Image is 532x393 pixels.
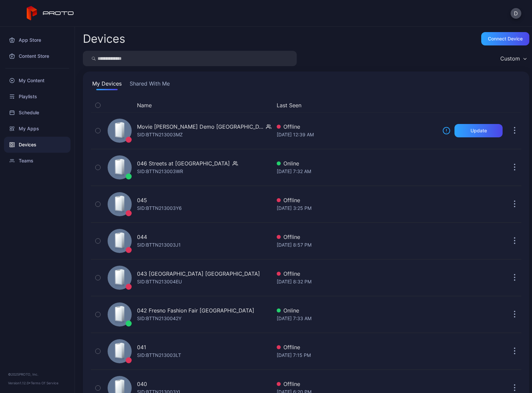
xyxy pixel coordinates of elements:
button: Name [137,101,152,109]
div: SID: BTTN2130042Y [137,314,181,322]
div: [DATE] 7:33 AM [277,314,437,322]
div: Movie [PERSON_NAME] Demo [GEOGRAPHIC_DATA] [137,123,263,131]
div: [DATE] 3:25 PM [277,204,437,212]
button: Custom [497,51,529,66]
a: My Content [4,73,71,89]
div: 040 [137,380,147,388]
div: SID: BTTN213003LT [137,351,181,359]
div: SID: BTTN213003J1 [137,241,181,249]
div: 042 Fresno Fashion Fair [GEOGRAPHIC_DATA] [137,306,254,314]
div: Offline [277,343,437,351]
div: Connect device [488,36,523,41]
div: Offline [277,380,437,388]
div: [DATE] 12:39 AM [277,131,437,139]
div: Options [508,101,521,109]
button: Update [454,124,503,137]
div: Offline [277,196,437,204]
h2: Devices [83,33,125,45]
div: SID: BTTN213003MZ [137,131,183,139]
button: Shared With Me [128,80,171,90]
div: Offline [277,233,437,241]
div: SID: BTTN213003Y6 [137,204,182,212]
div: SID: BTTN213004EU [137,278,182,286]
div: [DATE] 8:32 PM [277,278,437,286]
div: Offline [277,270,437,278]
a: Teams [4,153,71,169]
div: © 2025 PROTO, Inc. [8,372,66,377]
a: My Apps [4,121,71,137]
a: Playlists [4,89,71,105]
button: My Devices [91,80,123,90]
a: Terms Of Service [31,381,58,385]
a: Devices [4,137,71,153]
div: 041 [137,343,146,351]
div: [DATE] 7:15 PM [277,351,437,359]
button: Last Seen [277,101,434,109]
div: 044 [137,233,147,241]
div: Update [471,128,487,133]
button: Connect device [481,32,529,45]
div: [DATE] 8:57 PM [277,241,437,249]
div: SID: BTTN213003WR [137,167,183,175]
div: [DATE] 7:32 AM [277,167,437,175]
button: D [511,8,521,19]
div: 046 Streets at [GEOGRAPHIC_DATA] [137,159,230,167]
a: App Store [4,32,71,48]
div: Update Device [440,101,500,109]
div: Online [277,306,437,314]
div: Online [277,159,437,167]
div: 045 [137,196,147,204]
span: Version 1.12.0 • [8,381,31,385]
a: Content Store [4,48,71,64]
div: Offline [277,123,437,131]
div: Custom [500,55,520,62]
a: Schedule [4,105,71,121]
div: 043 [GEOGRAPHIC_DATA] [GEOGRAPHIC_DATA] [137,270,260,278]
